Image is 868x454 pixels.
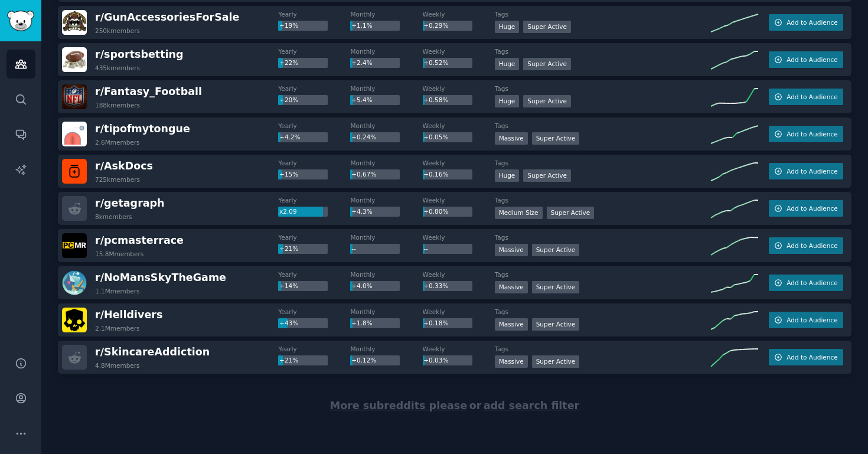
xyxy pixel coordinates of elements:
[351,22,372,29] span: +1.1%
[95,197,165,209] span: r/ getagraph
[62,270,87,295] img: NoMansSkyTheGame
[495,58,520,70] div: Huge
[484,400,579,411] span: add search filter
[279,319,298,326] span: +43%
[495,270,711,279] dt: Tags
[495,207,543,219] div: Medium Size
[279,208,297,215] span: x2.09
[423,196,495,204] dt: Weekly
[279,96,298,103] span: +20%
[278,84,350,93] dt: Yearly
[95,234,184,246] span: r/ pcmasterrace
[95,250,143,258] div: 15.8M members
[351,59,372,66] span: +2.4%
[769,89,843,105] button: Add to Audience
[278,47,350,55] dt: Yearly
[423,245,428,252] span: --
[95,86,202,97] span: r/ Fantasy_Football
[423,159,495,167] dt: Weekly
[769,312,843,328] button: Add to Audience
[95,160,153,172] span: r/ AskDocs
[95,324,140,332] div: 2.1M members
[62,308,87,332] img: Helldivers
[279,22,298,29] span: +19%
[423,10,495,18] dt: Weekly
[351,245,356,252] span: --
[95,309,162,321] span: r/ Helldivers
[278,270,350,279] dt: Yearly
[95,48,184,60] span: r/ sportsbetting
[523,21,571,33] div: Super Active
[495,132,528,145] div: Massive
[787,279,837,287] span: Add to Audience
[769,14,843,31] button: Add to Audience
[423,84,495,93] dt: Weekly
[350,345,422,353] dt: Monthly
[351,319,372,326] span: +1.8%
[95,287,140,295] div: 1.1M members
[278,10,350,18] dt: Yearly
[95,175,140,184] div: 725k members
[62,10,87,35] img: GunAccessoriesForSale
[95,272,226,283] span: r/ NoMansSkyTheGame
[350,10,422,18] dt: Monthly
[423,96,448,103] span: +0.58%
[769,349,843,365] button: Add to Audience
[350,196,422,204] dt: Monthly
[532,132,580,145] div: Super Active
[532,355,580,368] div: Super Active
[495,21,520,33] div: Huge
[350,159,422,167] dt: Monthly
[423,270,495,279] dt: Weekly
[350,308,422,316] dt: Monthly
[62,47,87,72] img: sportsbetting
[523,95,571,107] div: Super Active
[95,11,239,23] span: r/ GunAccessoriesForSale
[351,96,372,103] span: +5.4%
[469,400,482,411] span: or
[495,95,520,107] div: Huge
[787,130,837,138] span: Add to Audience
[787,18,837,27] span: Add to Audience
[495,318,528,331] div: Massive
[495,84,711,93] dt: Tags
[495,281,528,293] div: Massive
[350,233,422,241] dt: Monthly
[532,318,580,331] div: Super Active
[278,122,350,130] dt: Yearly
[95,101,140,109] div: 188k members
[62,122,87,146] img: tipofmytongue
[495,122,711,130] dt: Tags
[495,355,528,368] div: Massive
[95,138,140,146] div: 2.6M members
[423,319,448,326] span: +0.18%
[787,241,837,250] span: Add to Audience
[95,213,132,221] div: 8k members
[279,171,298,178] span: +15%
[62,84,87,109] img: Fantasy_Football
[423,208,448,215] span: +0.80%
[330,400,467,411] span: More subreddits please
[523,169,571,182] div: Super Active
[351,133,376,141] span: +0.24%
[769,200,843,217] button: Add to Audience
[279,59,298,66] span: +22%
[279,133,300,141] span: +4.2%
[532,281,580,293] div: Super Active
[350,84,422,93] dt: Monthly
[95,346,210,358] span: r/ SkincareAddiction
[7,11,34,31] img: GummySearch logo
[495,345,711,353] dt: Tags
[423,122,495,130] dt: Weekly
[423,233,495,241] dt: Weekly
[279,357,298,364] span: +21%
[787,316,837,324] span: Add to Audience
[278,196,350,204] dt: Yearly
[350,270,422,279] dt: Monthly
[769,126,843,142] button: Add to Audience
[351,282,372,289] span: +4.0%
[787,93,837,101] span: Add to Audience
[423,59,448,66] span: +0.52%
[423,133,448,141] span: +0.05%
[495,10,711,18] dt: Tags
